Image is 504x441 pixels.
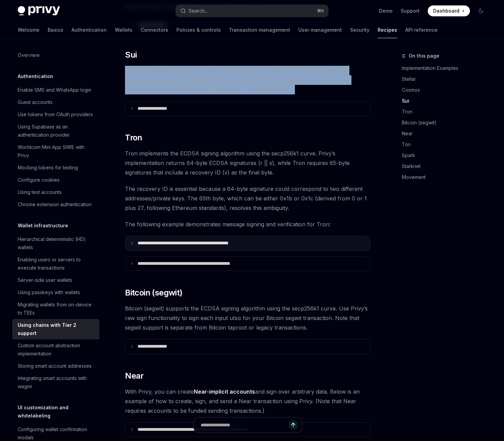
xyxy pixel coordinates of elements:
a: Near-implicit accounts [194,388,255,395]
a: Transaction management [229,22,290,38]
div: Mocking tokens for testing [18,164,78,172]
a: Starknet [402,161,492,172]
span: On this page [409,52,439,60]
a: Ton [402,139,492,150]
a: Stellar [402,74,492,85]
a: Connectors [141,22,168,38]
a: Wallets [115,22,132,38]
a: Recipes [378,22,397,38]
a: Tron [402,106,492,117]
a: Security [350,22,369,38]
a: Movement [402,172,492,183]
div: Configure cookies [18,176,60,184]
div: Chrome extension authentication [18,200,92,209]
span: Dashboard [433,7,459,14]
a: Worldcoin Mini App SIWE with Privy [12,141,99,162]
div: Integrating smart accounts with wagmi [18,374,95,391]
a: API reference [405,22,438,38]
a: Support [401,7,420,14]
a: Policies & controls [176,22,221,38]
div: Using Supabase as an authentication provider [18,123,95,139]
div: Using passkeys with wallets [18,288,80,296]
a: Overview [12,49,99,61]
span: The recovery ID is essential because a 64-byte signature could correspond to two different addres... [125,184,371,213]
a: Bitcoin (segwit) [402,117,492,128]
div: Hierarchical deterministic (HD) wallets [18,235,95,252]
div: Use tokens from OAuth providers [18,110,93,119]
span: Bitcoin (segwit) [125,287,182,298]
div: Overview [18,51,40,59]
div: Using test accounts [18,188,62,196]
a: Sui [402,95,492,106]
span: The following example demonstrates message signing and verification for Tron: [125,219,371,229]
a: Near [402,128,492,139]
div: Using chains with Tier 2 support [18,321,95,337]
span: ⌘ K [317,8,324,14]
button: Toggle dark mode [475,5,486,16]
a: Storing smart account addresses [12,360,99,372]
div: Search... [189,7,208,15]
div: Custom account abstraction implementation [18,341,95,358]
a: Using chains with Tier 2 support [12,319,99,339]
h5: UI customization and whitelabeling [18,404,99,420]
span: [PERSON_NAME] supports multiple cryptographic schemes, with [PERSON_NAME]’s implementation utiliz... [125,66,371,94]
a: User management [298,22,342,38]
a: Basics [48,22,63,38]
a: Mocking tokens for testing [12,162,99,174]
div: Migrating wallets from on-device to TEEs [18,301,95,317]
a: Using Supabase as an authentication provider [12,121,99,141]
span: Sui [125,49,137,60]
div: Server-side user wallets [18,276,72,284]
div: Worldcoin Mini App SIWE with Privy [18,143,95,159]
a: Spark [402,150,492,161]
a: Enabling users or servers to execute transactions [12,254,99,274]
a: Dashboard [428,5,470,16]
a: Implementation Examples [402,63,492,74]
div: Enabling users or servers to execute transactions [18,256,95,272]
a: Use tokens from OAuth providers [12,108,99,121]
a: Hierarchical deterministic (HD) wallets [12,233,99,254]
a: Server-side user wallets [12,274,99,286]
h5: Authentication [18,72,53,80]
h5: Wallet infrastructure [18,222,68,230]
a: Using passkeys with wallets [12,286,99,299]
span: Bitcoin (segwit) supports the ECDSA signing algorithm using the secp256k1 curve. Use Privy’s raw ... [125,304,371,332]
div: Guest accounts [18,98,52,106]
a: Guest accounts [12,96,99,108]
a: Integrating smart accounts with wagmi [12,372,99,393]
span: Tron implements the ECDSA signing algorithm using the secp256k1 curve. Privy’s implementation ret... [125,149,371,177]
div: Enable SMS and WhatsApp login [18,86,91,94]
button: Search...⌘K [176,5,328,17]
div: Storing smart account addresses [18,362,92,370]
a: Cosmos [402,85,492,95]
a: Authentication [72,22,107,38]
a: Enable SMS and WhatsApp login [12,84,99,96]
a: Custom account abstraction implementation [12,339,99,360]
a: Configure cookies [12,174,99,186]
a: Chrome extension authentication [12,198,99,211]
span: With Privy, you can create and sign over arbitrary data. Below is an example of how to create, si... [125,387,371,415]
img: dark logo [18,6,60,16]
span: Near [125,370,144,381]
button: Send message [288,420,298,430]
a: Welcome [18,22,40,38]
a: Migrating wallets from on-device to TEEs [12,299,99,319]
a: Demo [379,7,393,14]
span: Tron [125,132,142,143]
a: Using test accounts [12,186,99,198]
